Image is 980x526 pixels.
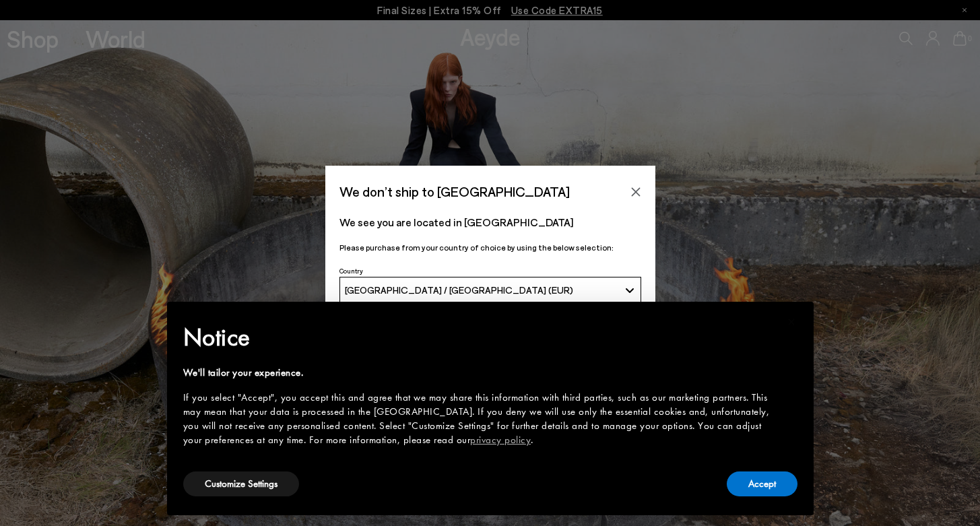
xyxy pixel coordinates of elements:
[626,182,646,202] button: Close
[183,366,776,380] div: We'll tailor your experience.
[776,306,808,338] button: Close this notice
[339,267,363,275] span: Country
[339,180,570,203] span: We don’t ship to [GEOGRAPHIC_DATA]
[183,471,299,496] button: Customize Settings
[345,284,573,296] span: [GEOGRAPHIC_DATA] / [GEOGRAPHIC_DATA] (EUR)
[183,320,776,355] h2: Notice
[339,241,641,254] p: Please purchase from your country of choice by using the below selection:
[787,311,796,332] span: ×
[339,214,641,230] p: We see you are located in [GEOGRAPHIC_DATA]
[183,391,776,447] div: If you select "Accept", you accept this and agree that we may share this information with third p...
[470,433,531,447] a: privacy policy
[727,471,797,496] button: Accept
